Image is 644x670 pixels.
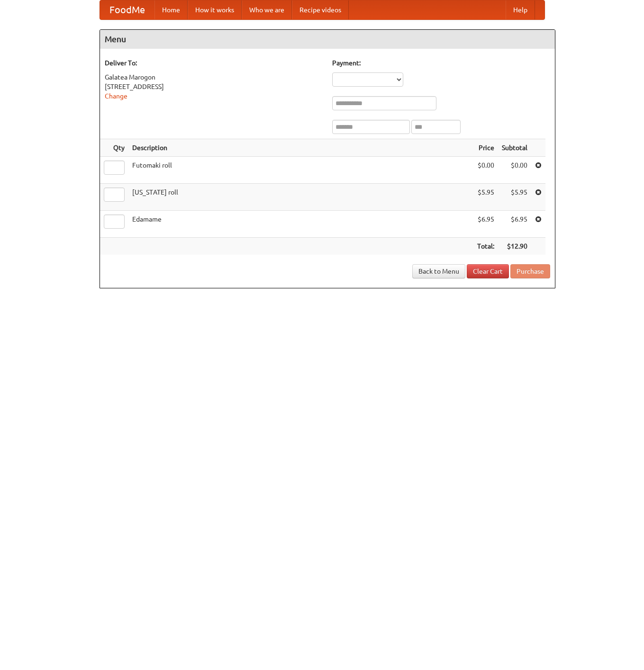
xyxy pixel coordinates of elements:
[498,157,531,184] td: $0.00
[498,211,531,238] td: $6.95
[332,58,550,68] h5: Payment:
[105,58,323,68] h5: Deliver To:
[498,184,531,211] td: $5.95
[128,139,473,157] th: Description
[105,72,323,82] div: Galatea Marogon
[473,211,498,238] td: $6.95
[473,139,498,157] th: Price
[506,0,535,19] a: Help
[473,157,498,184] td: $0.00
[498,238,531,255] th: $12.90
[128,157,473,184] td: Futomaki roll
[128,211,473,238] td: Edamame
[412,264,465,278] a: Back to Menu
[498,139,531,157] th: Subtotal
[154,0,188,19] a: Home
[292,0,349,19] a: Recipe videos
[105,82,323,91] div: [STREET_ADDRESS]
[242,0,292,19] a: Who we are
[510,264,550,278] button: Purchase
[128,184,473,211] td: [US_STATE] roll
[188,0,242,19] a: How it works
[100,30,555,49] h4: Menu
[467,264,509,278] a: Clear Cart
[473,184,498,211] td: $5.95
[100,139,128,157] th: Qty
[473,238,498,255] th: Total:
[105,92,127,100] a: Change
[100,0,154,19] a: FoodMe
